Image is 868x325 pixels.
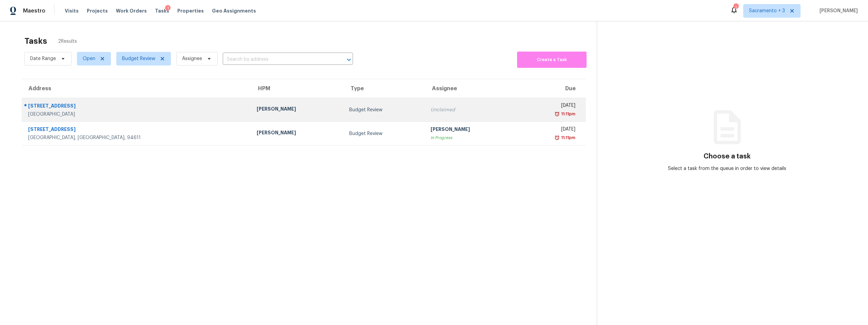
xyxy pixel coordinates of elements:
span: 2 Results [58,38,77,45]
img: Overdue Alarm Icon [554,134,560,141]
button: Open [344,55,354,64]
div: [PERSON_NAME] [257,129,338,138]
div: Budget Review [349,107,420,113]
span: Create a Task [520,56,583,64]
span: Work Orders [116,7,147,14]
div: [DATE] [523,126,575,134]
span: Sacramento + 3 [749,7,785,14]
div: 1 [733,4,738,11]
input: Search by address [223,54,334,65]
img: Overdue Alarm Icon [554,111,560,117]
div: Unclaimed [431,107,512,113]
div: 11:11pm [560,134,575,141]
div: [STREET_ADDRESS] [28,102,246,111]
div: Select a task from the queue in order to view details [662,165,792,172]
span: [PERSON_NAME] [817,7,858,14]
div: [DATE] [523,102,575,111]
th: Type [344,79,425,98]
div: Budget Review [349,130,420,137]
span: Budget Review [122,55,155,62]
span: Geo Assignments [212,7,256,14]
div: 11:11pm [560,111,575,117]
button: Create a Task [517,52,587,68]
th: Assignee [425,79,518,98]
div: [GEOGRAPHIC_DATA], [GEOGRAPHIC_DATA], 94611 [28,134,246,141]
span: Properties [177,7,204,14]
th: HPM [251,79,344,98]
th: Due [518,79,586,98]
div: [GEOGRAPHIC_DATA] [28,111,246,118]
div: [PERSON_NAME] [431,126,512,134]
h3: Choose a task [704,153,751,160]
div: [PERSON_NAME] [257,106,338,114]
div: In Progress [431,134,512,141]
span: Tasks [155,8,169,13]
span: Open [83,55,95,62]
span: Projects [87,7,108,14]
span: Visits [65,7,79,14]
h2: Tasks [24,38,47,44]
th: Address [22,79,251,98]
span: Maestro [23,7,45,14]
span: Assignee [182,55,202,62]
div: 1 [165,5,171,12]
div: [STREET_ADDRESS] [28,126,246,134]
span: Date Range [30,55,56,62]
